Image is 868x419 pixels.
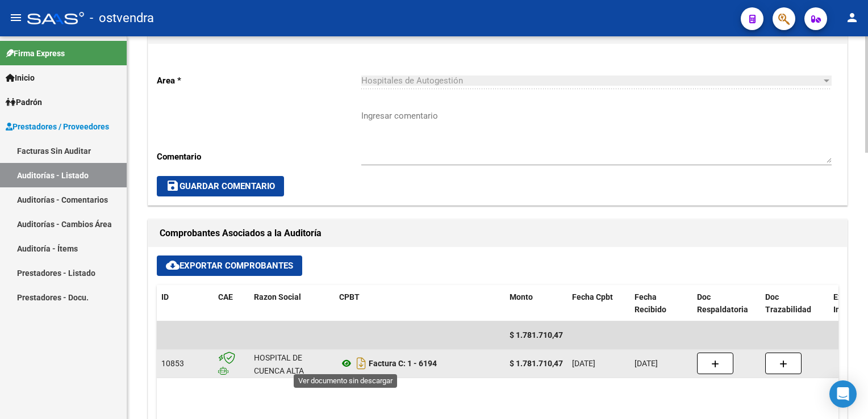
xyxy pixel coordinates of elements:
span: Padrón [6,96,42,108]
p: Area * [157,74,361,87]
span: ID [161,292,169,301]
span: Fecha Cpbt [572,292,613,301]
span: Doc Trazabilidad [765,292,811,315]
span: Fecha Recibido [635,292,666,315]
datatable-header-cell: ID [157,285,214,322]
span: Hospitales de Autogestión [361,76,463,86]
span: Prestadores / Proveedores [6,120,109,133]
mat-icon: cloud_download [166,258,180,272]
i: Descargar documento [354,354,369,372]
mat-icon: menu [9,11,23,24]
datatable-header-cell: Doc Trazabilidad [761,285,829,322]
span: Expte. Interno [833,292,859,315]
span: [DATE] [572,359,595,368]
mat-icon: person [845,11,859,24]
button: Exportar Comprobantes [157,255,302,276]
span: Doc Respaldatoria [697,292,748,315]
datatable-header-cell: Fecha Recibido [630,285,692,322]
span: Guardar Comentario [166,181,275,191]
strong: Factura C: 1 - 6194 [369,359,437,368]
datatable-header-cell: Monto [505,285,567,322]
span: CPBT [339,292,360,301]
p: Comentario [157,150,361,163]
datatable-header-cell: CPBT [335,285,505,322]
span: 10853 [161,359,184,368]
span: Monto [510,292,533,301]
span: - ostvendra [90,6,154,31]
div: Open Intercom Messenger [829,380,857,408]
datatable-header-cell: Doc Respaldatoria [692,285,761,322]
span: Inicio [6,72,35,84]
span: [DATE] [635,359,658,368]
span: CAE [218,292,233,301]
datatable-header-cell: Razon Social [249,285,335,322]
span: Exportar Comprobantes [166,261,293,271]
datatable-header-cell: CAE [214,285,249,322]
strong: $ 1.781.710,47 [510,359,563,368]
mat-icon: save [166,179,180,192]
datatable-header-cell: Fecha Cpbt [567,285,630,322]
h1: Comprobantes Asociados a la Auditoría [160,224,836,242]
span: $ 1.781.710,47 [510,330,563,340]
button: Guardar Comentario [157,176,284,196]
span: Razon Social [254,292,301,301]
span: Firma Express [6,47,65,60]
